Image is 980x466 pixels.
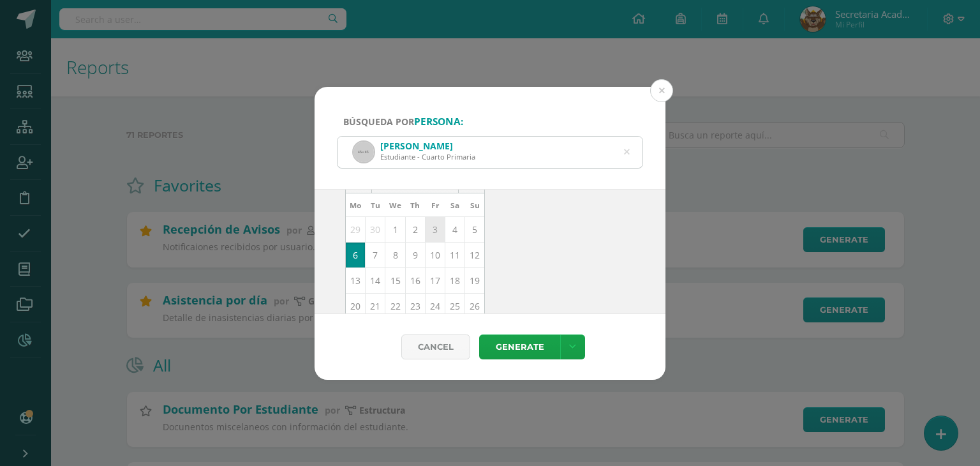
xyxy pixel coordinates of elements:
td: 19 [465,267,485,293]
button: Close (Esc) [650,79,673,102]
td: 26 [465,293,485,319]
span: Búsqueda por [343,116,463,128]
a: Generate [479,334,560,359]
td: 3 [425,216,445,242]
img: 45x45 [353,142,374,162]
th: Tu [366,193,385,217]
input: ej. Nicholas Alekzander, etc. [338,137,642,168]
td: 6 [346,242,366,267]
th: We [385,193,405,217]
td: 7 [366,242,385,267]
td: 20 [346,293,366,319]
td: 21 [366,293,385,319]
div: Cancel [401,334,470,359]
th: Su [465,193,485,217]
td: 15 [385,267,405,293]
div: [PERSON_NAME] [380,140,475,152]
strong: persona: [414,115,463,128]
td: 22 [385,293,405,319]
td: 18 [445,267,465,293]
th: Th [405,193,425,217]
td: 30 [366,216,385,242]
td: 29 [346,216,366,242]
th: Sa [445,193,465,217]
td: 16 [405,267,425,293]
td: 11 [445,242,465,267]
div: Estudiante - Cuarto Primaria [380,152,475,162]
td: 9 [405,242,425,267]
td: 8 [385,242,405,267]
td: 23 [405,293,425,319]
td: 13 [346,267,366,293]
td: 14 [366,267,385,293]
td: 2 [405,216,425,242]
td: 1 [385,216,405,242]
td: 25 [445,293,465,319]
th: Mo [346,193,366,217]
td: 5 [465,216,485,242]
td: 4 [445,216,465,242]
td: 12 [465,242,485,267]
td: 24 [425,293,445,319]
th: Fr [425,193,445,217]
td: 17 [425,267,445,293]
td: 10 [425,242,445,267]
